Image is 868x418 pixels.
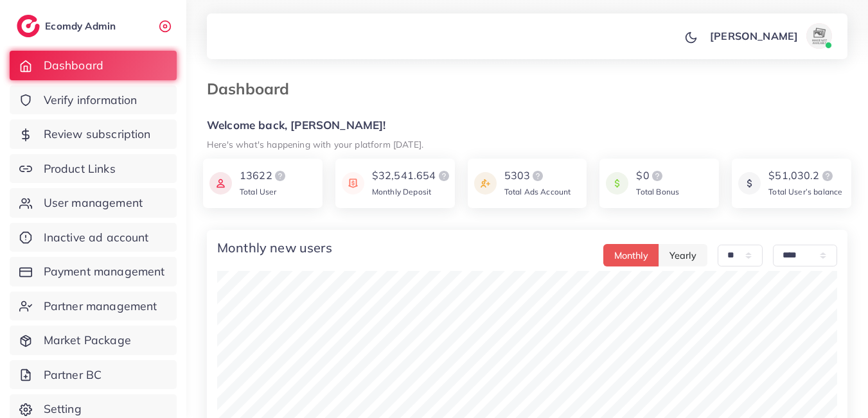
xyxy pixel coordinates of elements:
[10,223,177,252] a: Inactive ad account
[44,195,143,211] span: User management
[10,188,177,218] a: User management
[768,187,842,196] span: Total User’s balance
[44,92,137,109] span: Verify information
[342,168,364,198] img: icon payment
[10,85,177,115] a: Verify information
[710,28,798,44] p: [PERSON_NAME]
[474,168,497,198] img: icon payment
[10,326,177,355] a: Market Package
[372,168,452,184] div: $32,541.654
[768,168,842,184] div: $51,030.2
[44,161,116,177] span: Product Links
[17,15,119,37] a: logoEcomdy Admin
[606,168,628,198] img: icon payment
[44,263,165,280] span: Payment management
[44,332,131,349] span: Market Package
[272,168,288,184] img: logo
[10,51,177,80] a: Dashboard
[44,57,103,74] span: Dashboard
[207,139,423,150] small: Here's what's happening with your platform [DATE].
[44,126,151,143] span: Review subscription
[209,168,232,198] img: icon payment
[207,119,847,132] h5: Welcome back, [PERSON_NAME]!
[45,20,119,32] h2: Ecomdy Admin
[17,15,40,37] img: logo
[820,168,835,184] img: logo
[530,168,545,184] img: logo
[806,23,832,49] img: avatar
[10,154,177,184] a: Product Links
[636,168,679,184] div: $0
[372,187,431,196] span: Monthly Deposit
[738,168,761,198] img: icon payment
[44,367,102,383] span: Partner BC
[703,23,837,49] a: [PERSON_NAME]avatar
[44,298,157,315] span: Partner management
[44,401,82,417] span: Setting
[10,292,177,321] a: Partner management
[240,187,277,196] span: Total User
[217,240,332,256] h4: Monthly new users
[240,168,288,184] div: 13622
[603,244,659,266] button: Monthly
[504,187,571,196] span: Total Ads Account
[650,168,665,184] img: logo
[436,168,452,184] img: logo
[10,360,177,390] a: Partner BC
[10,119,177,149] a: Review subscription
[44,229,149,246] span: Inactive ad account
[659,244,707,266] button: Yearly
[504,168,571,184] div: 5303
[636,187,679,196] span: Total Bonus
[10,257,177,286] a: Payment management
[207,80,299,98] h3: Dashboard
